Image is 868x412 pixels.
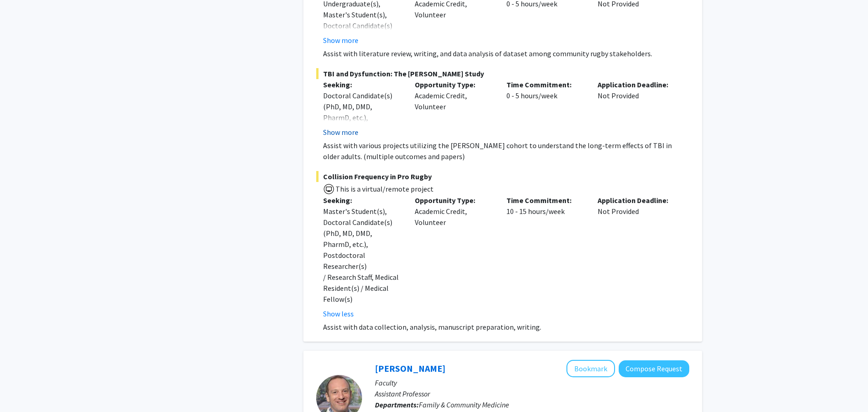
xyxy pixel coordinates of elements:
[408,195,500,319] div: Academic Credit, Volunteer
[375,363,445,374] a: [PERSON_NAME]
[591,79,682,138] div: Not Provided
[415,79,493,90] p: Opportunity Type:
[419,400,509,409] span: Family & Community Medicine
[323,140,689,162] p: Assist with various projects utilizing the [PERSON_NAME] cohort to understand the long-term effec...
[598,195,676,206] p: Application Deadline:
[408,79,500,138] div: Academic Credit, Volunteer
[323,206,401,305] div: Master's Student(s), Doctoral Candidate(s) (PhD, MD, DMD, PharmD, etc.), Postdoctoral Researcher(...
[500,195,591,319] div: 10 - 15 hours/week
[323,90,401,178] div: Doctoral Candidate(s) (PhD, MD, DMD, PharmD, etc.), Postdoctoral Researcher(s) / Research Staff, ...
[375,400,419,409] b: Departments:
[566,360,615,377] button: Add Gregory Jaffe to Bookmarks
[506,195,584,206] p: Time Commitment:
[7,371,39,405] iframe: Chat
[375,377,689,388] p: Faculty
[323,48,689,59] p: Assist with literature review, writing, and data analysis of dataset among community rugby stakeh...
[506,79,584,90] p: Time Commitment:
[323,195,401,206] p: Seeking:
[591,195,682,319] div: Not Provided
[323,321,689,332] p: Assist with data collection, analysis, manuscript preparation, writing.
[375,388,689,399] p: Assistant Professor
[619,360,689,377] button: Compose Request to Gregory Jaffe
[323,308,354,319] button: Show less
[323,35,358,46] button: Show more
[500,79,591,138] div: 0 - 5 hours/week
[316,171,689,182] span: Collision Frequency in Pro Rugby
[323,127,358,138] button: Show more
[316,68,689,79] span: TBI and Dysfunction: The [PERSON_NAME] Study
[335,184,434,193] span: This is a virtual/remote project
[598,79,676,90] p: Application Deadline:
[323,79,401,90] p: Seeking:
[415,195,493,206] p: Opportunity Type:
